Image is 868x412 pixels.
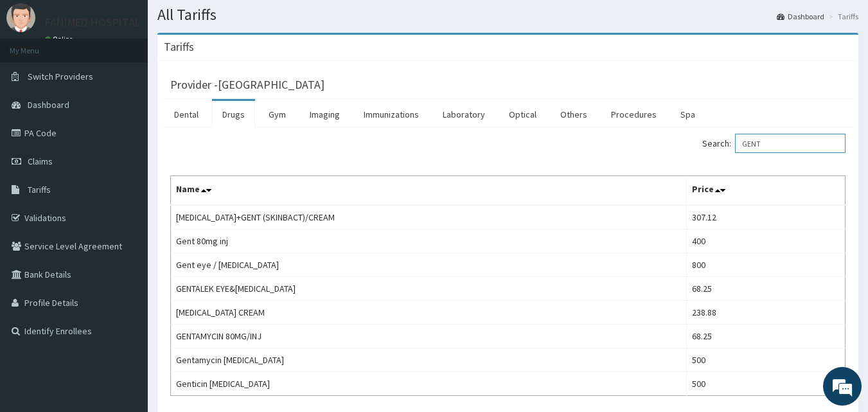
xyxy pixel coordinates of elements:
[702,134,846,153] label: Search:
[687,205,846,229] td: 307.12
[164,101,209,128] a: Dental
[687,253,846,277] td: 800
[687,348,846,372] td: 500
[170,79,324,91] h3: Provider - [GEOGRAPHIC_DATA]
[687,229,846,253] td: 400
[28,71,93,82] span: Switch Providers
[687,301,846,325] td: 238.88
[258,101,296,128] a: Gym
[212,101,255,128] a: Drugs
[171,301,687,325] td: [MEDICAL_DATA] CREAM
[157,6,858,23] h1: All Tariffs
[432,101,495,128] a: Laboratory
[45,17,141,28] p: FANIMED HOSPITAL
[687,277,846,301] td: 68.25
[299,101,350,128] a: Imaging
[211,6,242,37] div: Minimize live chat window
[24,64,52,96] img: d_794563401_company_1708531726252_794563401
[171,372,687,396] td: Genticin [MEDICAL_DATA]
[171,176,687,206] th: Name
[171,277,687,301] td: GENTALEK EYE&[MEDICAL_DATA]
[6,3,35,32] img: User Image
[75,124,177,254] span: We're online!
[6,275,245,320] textarea: Type your message and hit 'Enter'
[826,11,858,22] li: Tariffs
[687,325,846,348] td: 68.25
[735,134,846,153] input: Search:
[28,156,53,167] span: Claims
[777,11,824,22] a: Dashboard
[67,72,216,89] div: Chat with us now
[171,325,687,348] td: GENTAMYCIN 80MG/INJ
[353,101,429,128] a: Immunizations
[601,101,667,128] a: Procedures
[164,41,194,53] h3: Tariffs
[687,176,846,206] th: Price
[687,372,846,396] td: 500
[171,348,687,372] td: Gentamycin [MEDICAL_DATA]
[670,101,705,128] a: Spa
[171,229,687,253] td: Gent 80mg inj
[550,101,598,128] a: Others
[171,205,687,229] td: [MEDICAL_DATA]+GENT (SKINBACT)/CREAM
[28,99,69,111] span: Dashboard
[171,253,687,277] td: Gent eye / [MEDICAL_DATA]
[28,184,51,195] span: Tariffs
[45,35,76,44] a: Online
[499,101,547,128] a: Optical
